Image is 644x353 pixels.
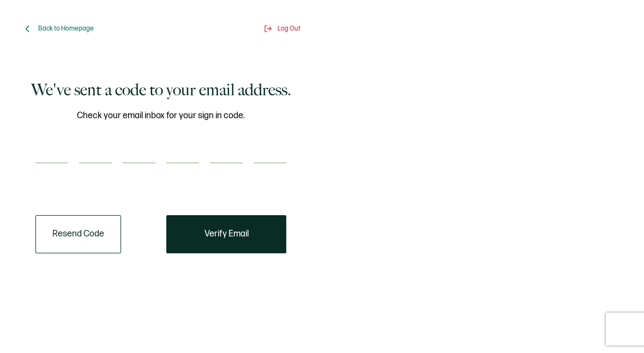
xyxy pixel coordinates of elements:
span: Verify Email [204,230,249,239]
span: Back to Homepage [38,25,94,33]
span: Log Out [278,25,300,33]
span: Check your email inbox for your sign in code. [77,109,245,123]
button: Verify Email [166,215,286,253]
button: Resend Code [35,215,121,253]
h1: We've sent a code to your email address. [31,79,291,101]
